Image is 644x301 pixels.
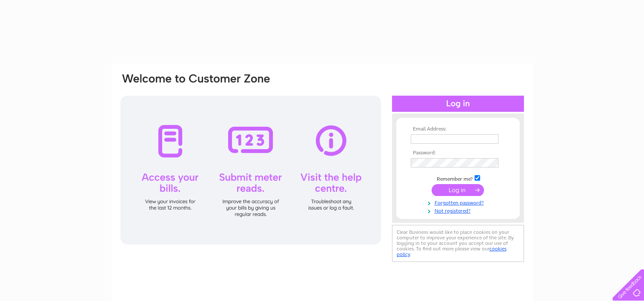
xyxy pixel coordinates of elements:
[397,246,507,257] a: cookies policy
[409,174,507,182] td: Remember me?
[409,126,507,132] th: Email Address:
[432,184,484,196] input: Submit
[411,198,507,206] a: Forgotten password?
[409,150,507,156] th: Password:
[411,206,507,214] a: Not registered?
[392,225,524,262] div: Clear Business would like to place cookies on your computer to improve your experience of the sit...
